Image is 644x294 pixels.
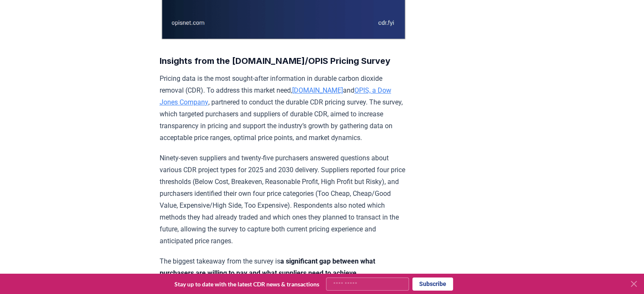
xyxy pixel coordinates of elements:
[160,257,375,289] strong: a significant gap between what purchasers are willing to pay and what suppliers need to achieve p...
[160,73,407,144] p: Pricing data is the most sought-after information in durable carbon dioxide removal (CDR). To add...
[160,152,407,247] p: Ninety-seven suppliers and twenty-five purchasers answered questions about various CDR project ty...
[160,86,391,106] a: OPIS, a Dow Jones Company
[292,86,343,94] a: [DOMAIN_NAME]
[160,56,390,66] strong: Insights from the [DOMAIN_NAME]/OPIS Pricing Survey
[160,256,407,291] p: The biggest takeaway from the survey is This gap is biggest for 2025 but remains substantial for ...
